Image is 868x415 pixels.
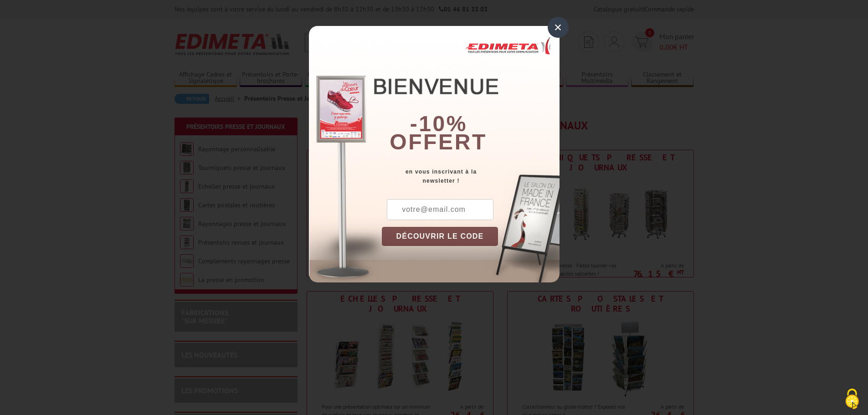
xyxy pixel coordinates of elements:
div: en vous inscrivant à la newsletter ! [382,167,560,185]
button: DÉCOUVRIR LE CODE [382,227,498,246]
input: votre@email.com [387,199,493,220]
b: -10% [410,112,467,136]
div: × [548,17,569,38]
font: offert [390,130,487,154]
img: Cookies (fenêtre modale) [841,388,863,410]
button: Cookies (fenêtre modale) [836,384,868,415]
